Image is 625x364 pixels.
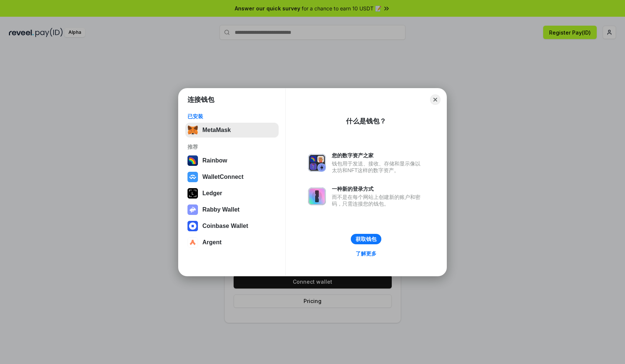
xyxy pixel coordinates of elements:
[187,221,198,231] img: svg+xml,%3Csvg%20width%3D%2228%22%20height%3D%2228%22%20viewBox%3D%220%200%2028%2028%22%20fill%3D...
[187,237,198,248] img: svg+xml,%3Csvg%20width%3D%2228%22%20height%3D%2228%22%20viewBox%3D%220%200%2028%2028%22%20fill%3D...
[308,154,326,172] img: svg+xml,%3Csvg%20xmlns%3D%22http%3A%2F%2Fwww.w3.org%2F2000%2Fsvg%22%20fill%3D%22none%22%20viewBox...
[202,239,222,246] div: Argent
[185,170,279,184] button: WalletConnect
[351,234,381,244] button: 获取钱包
[308,187,326,205] img: svg+xml,%3Csvg%20xmlns%3D%22http%3A%2F%2Fwww.w3.org%2F2000%2Fsvg%22%20fill%3D%22none%22%20viewBox...
[332,194,424,207] div: 而不是在每个网站上创建新的账户和密码，只需连接您的钱包。
[202,157,227,164] div: Rainbow
[351,249,381,258] a: 了解更多
[202,206,240,213] div: Rabby Wallet
[332,152,424,159] div: 您的数字资产之家
[332,186,424,192] div: 一种新的登录方式
[187,113,276,120] div: 已安装
[185,153,279,168] button: Rainbow
[430,94,440,105] button: Close
[185,186,279,201] button: Ledger
[187,144,276,150] div: 推荐
[346,117,386,126] div: 什么是钱包？
[185,202,279,217] button: Rabby Wallet
[185,235,279,250] button: Argent
[202,223,248,229] div: Coinbase Wallet
[202,127,231,133] div: MetaMask
[332,160,424,174] div: 钱包用于发送、接收、存储和显示像以太坊和NFT这样的数字资产。
[187,204,198,215] img: svg+xml,%3Csvg%20xmlns%3D%22http%3A%2F%2Fwww.w3.org%2F2000%2Fsvg%22%20fill%3D%22none%22%20viewBox...
[187,155,198,166] img: svg+xml,%3Csvg%20width%3D%22120%22%20height%3D%22120%22%20viewBox%3D%220%200%20120%20120%22%20fil...
[185,219,279,233] button: Coinbase Wallet
[187,188,198,199] img: svg+xml,%3Csvg%20xmlns%3D%22http%3A%2F%2Fwww.w3.org%2F2000%2Fsvg%22%20width%3D%2228%22%20height%3...
[185,123,279,138] button: MetaMask
[187,125,198,135] img: svg+xml,%3Csvg%20fill%3D%22none%22%20height%3D%2233%22%20viewBox%3D%220%200%2035%2033%22%20width%...
[202,190,222,197] div: Ledger
[356,250,376,257] div: 了解更多
[187,95,214,104] h1: 连接钱包
[202,174,244,180] div: WalletConnect
[356,236,376,242] div: 获取钱包
[187,172,198,182] img: svg+xml,%3Csvg%20width%3D%2228%22%20height%3D%2228%22%20viewBox%3D%220%200%2028%2028%22%20fill%3D...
